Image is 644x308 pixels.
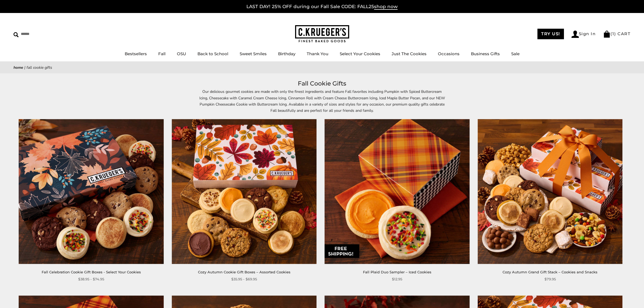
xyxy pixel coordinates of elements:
span: | [24,65,25,70]
a: Fall Plaid Duo Sampler – Iced Cookies [325,119,470,264]
input: Search [14,30,78,38]
span: $79.95 [544,276,556,282]
img: C.KRUEGER'S [295,25,349,43]
a: OSU [177,51,186,56]
nav: breadcrumbs [14,64,630,71]
a: Back to School [197,51,228,56]
a: Occasions [438,51,460,56]
img: Cozy Autumn Grand Gift Stack – Cookies and Snacks [478,119,622,264]
img: Fall Plaid Duo Sampler – Iced Cookies [325,119,469,264]
h1: Fall Cookie Gifts [22,79,622,89]
span: 1 [612,31,615,36]
span: shop now [374,4,398,10]
a: Fall Celebration Cookie Gift Boxes - Select Your Cookies [42,270,141,274]
a: Thank You [307,51,328,56]
a: Fall Plaid Duo Sampler – Iced Cookies [363,270,431,274]
span: Our delicious gourmet cookies are made with only the finest ingredients and feature Fall favorite... [199,89,445,113]
img: Search [14,32,19,37]
span: $38.95 - $74.95 [78,276,104,282]
img: Fall Celebration Cookie Gift Boxes - Select Your Cookies [19,119,164,264]
a: LAST DAY! 25% OFF during our Fall Sale CODE: FALL25shop now [246,4,398,10]
a: Sign In [572,31,596,38]
a: Home [14,65,23,70]
img: Bag [603,31,610,38]
a: Fall [158,51,166,56]
a: Sweet Smiles [240,51,267,56]
span: Fall Cookie Gifts [27,65,52,70]
a: Bestsellers [125,51,147,56]
img: Account [572,31,579,38]
img: Cozy Autumn Cookie Gift Boxes – Assorted Cookies [172,119,316,264]
a: Cozy Autumn Grand Gift Stack – Cookies and Snacks [503,270,597,274]
a: Sale [511,51,520,56]
a: Select Your Cookies [340,51,380,56]
a: Cozy Autumn Cookie Gift Boxes – Assorted Cookies [198,270,290,274]
a: (1) CART [603,31,630,36]
a: TRY US! [537,29,564,39]
a: Birthday [278,51,295,56]
span: $35.95 - $69.95 [231,276,257,282]
a: Just The Cookies [392,51,427,56]
span: $12.95 [392,276,402,282]
a: Business Gifts [471,51,500,56]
